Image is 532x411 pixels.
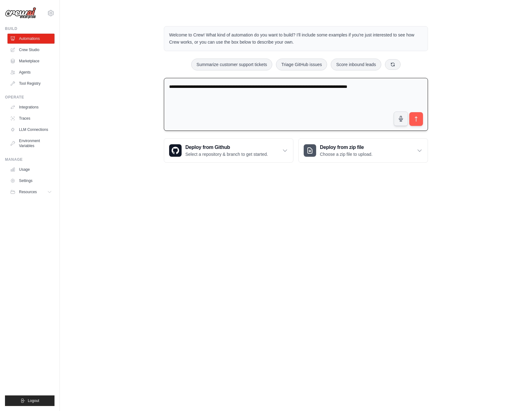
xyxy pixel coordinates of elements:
[28,398,39,403] span: Logout
[185,151,268,157] p: Select a repository & branch to get started.
[320,144,373,151] h3: Deploy from zip file
[7,34,55,44] a: Automations
[276,59,327,70] button: Triage GitHub issues
[7,165,55,174] a: Usage
[7,45,55,55] a: Crew Studio
[5,157,55,162] div: Manage
[331,59,381,70] button: Score inbound leads
[7,102,55,112] a: Integrations
[5,395,55,406] button: Logout
[7,125,55,135] a: LLM Connections
[169,31,423,46] p: Welcome to Crew! What kind of automation do you want to build? I'll include some examples if you'...
[7,176,55,186] a: Settings
[191,59,272,70] button: Summarize customer support tickets
[5,95,55,100] div: Operate
[5,26,55,31] div: Build
[501,381,532,411] iframe: Chat Widget
[7,67,55,77] a: Agents
[7,113,55,123] a: Traces
[19,189,37,194] span: Resources
[320,151,373,157] p: Choose a zip file to upload.
[7,136,55,151] a: Environment Variables
[5,7,36,19] img: Logo
[7,79,55,88] a: Tool Registry
[7,56,55,66] a: Marketplace
[185,144,268,151] h3: Deploy from Github
[7,187,55,197] button: Resources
